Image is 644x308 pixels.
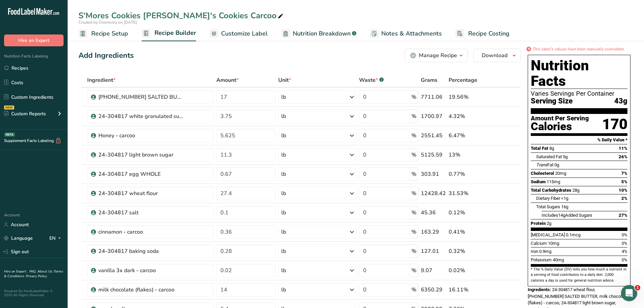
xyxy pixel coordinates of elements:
div: 24-304817 baking soda [98,247,183,255]
span: Total Fat [531,146,548,151]
span: 28g [572,188,579,193]
div: 24-304817 light brown sugar [98,151,183,159]
iframe: Intercom live chat [621,285,637,301]
a: Hire an Expert . [4,269,28,274]
span: Amount [216,76,239,84]
div: 45.36 [421,209,446,217]
span: Download [482,51,507,60]
div: Powered By FoodLabelMaker © 2025 All Rights Reserved [4,289,64,297]
div: milk chocolate (flakes) - carcoo [98,286,183,294]
div: lb [281,228,286,236]
div: Amount Per Serving [531,115,589,122]
div: 5125.59 [421,151,446,159]
div: EN [49,234,64,242]
span: 5% [621,179,627,184]
div: 7711.06 [421,93,446,101]
section: % Daily Value * [531,136,627,144]
span: 7% [621,171,627,176]
div: 1700.97 [421,112,446,120]
button: Download [473,49,521,62]
span: Percentage [449,76,477,84]
div: Waste [359,76,384,84]
div: cinnamon - carcoo [98,228,183,236]
div: Add Ingredients [78,50,134,61]
span: 26% [619,154,627,159]
i: Trans [536,162,547,167]
span: Fat [536,162,553,167]
div: lb [281,170,286,178]
span: 1 [635,285,640,290]
span: 0.1mcg [566,232,580,237]
div: 6350.29 [421,286,446,294]
span: Notes & Attachments [381,29,442,38]
a: Privacy Policy [26,274,47,279]
span: Includes Added Sugars [542,213,592,218]
a: FAQ . [29,269,38,274]
div: lb [281,247,286,255]
span: 115mg [547,179,560,184]
h1: Nutrition Facts [531,58,627,89]
span: 2% [621,196,627,201]
div: lb [281,209,286,217]
div: NEW [4,105,14,110]
span: Serving Size [531,97,573,105]
a: Recipe Setup [78,26,128,41]
div: 0.41% [449,228,489,236]
span: 0% [622,241,627,246]
div: Honey - carcoo [98,132,183,140]
span: Total Sugars [536,204,560,209]
span: Customize Label [221,29,268,38]
span: 27% [619,213,627,218]
a: Recipe Builder [142,25,196,42]
div: 2551.45 [421,132,446,140]
div: 0.77% [449,170,489,178]
a: Terms & Conditions . [4,269,63,279]
span: Created by Chemistry on [DATE] [78,20,137,25]
div: 170 [602,115,627,133]
span: 16g [561,204,568,209]
span: 8g [549,146,554,151]
span: Unit [278,76,291,84]
div: lb [281,151,286,159]
div: 16.11% [449,286,489,294]
div: 127.01 [421,247,446,255]
div: Varies Servings Per Container [531,90,627,97]
span: 11% [619,146,627,151]
div: 163.29 [421,228,446,236]
span: Saturated Fat [536,154,562,159]
div: 9.07 [421,266,446,275]
a: Language [4,232,33,244]
div: vanilla 3x dark - carcoo [98,266,183,275]
span: Calcium [531,241,547,246]
span: 10% [619,188,627,193]
span: Potassium [531,257,552,262]
span: 43g [614,97,627,105]
div: 31.53% [449,189,489,197]
span: 0.9mg [539,249,551,254]
a: Recipe Costing [455,26,509,41]
a: Nutrition Breakdown [281,26,356,41]
div: 0.12% [449,209,489,217]
span: 0g [554,162,559,167]
div: Manage Recipe [419,51,457,60]
span: Grams [421,76,437,84]
span: [MEDICAL_DATA] [531,232,565,237]
span: Iron [531,249,538,254]
div: lb [281,189,286,197]
span: 5g [563,154,568,159]
div: 4.32% [449,112,489,120]
span: Recipe Costing [468,29,509,38]
span: Total Carbohydrates [531,188,571,193]
span: Cholesterol [531,171,554,176]
div: 24-304817 salt [98,209,183,217]
div: 24-304817 egg WHOLE [98,170,183,178]
button: Manage Recipe [405,49,468,62]
div: 0.02% [449,266,489,275]
div: Calories [531,122,589,132]
span: 0% [622,232,627,237]
div: BETA [4,133,15,137]
span: Recipe Setup [91,29,128,38]
span: 40mg [553,257,564,262]
span: 14g [558,213,565,218]
span: 10mg [548,241,559,246]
